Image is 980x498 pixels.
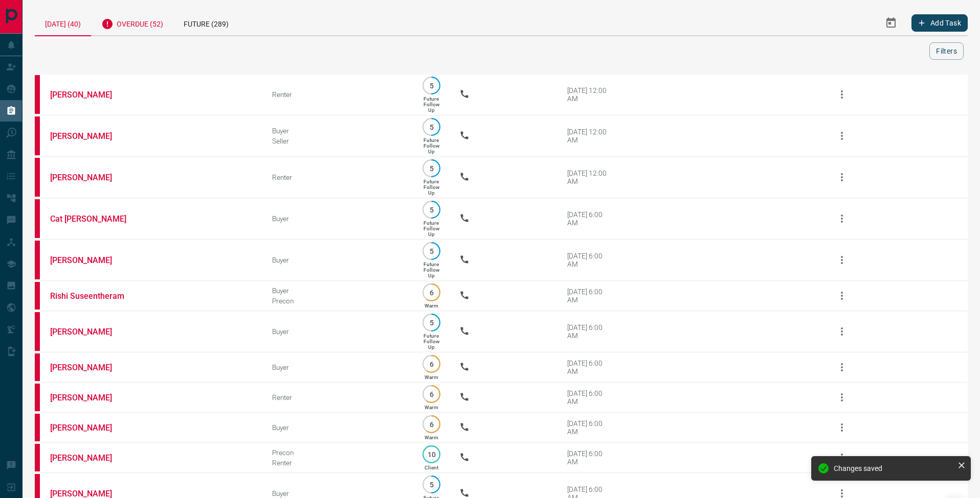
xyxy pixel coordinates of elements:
[567,210,611,227] div: [DATE] 6:00 AM
[50,363,127,372] a: [PERSON_NAME]
[425,405,438,410] p: Warm
[424,333,439,350] p: Future Follow Up
[567,169,611,185] div: [DATE] 12:00 AM
[50,453,127,463] a: [PERSON_NAME]
[50,327,127,337] a: [PERSON_NAME]
[272,127,403,135] div: Buyer
[35,282,40,310] div: property.ca
[35,75,40,114] div: property.ca
[272,459,403,467] div: Renter
[428,360,435,368] p: 6
[50,90,127,100] a: [PERSON_NAME]
[929,42,964,60] button: Filters
[567,86,611,103] div: [DATE] 12:00 AM
[567,252,611,268] div: [DATE] 6:00 AM
[424,179,439,196] p: Future Follow Up
[428,289,435,296] p: 6
[428,164,435,172] p: 5
[567,128,611,144] div: [DATE] 12:00 AM
[272,448,403,457] div: Precon
[50,131,127,141] a: [PERSON_NAME]
[50,173,127,182] a: [PERSON_NAME]
[35,10,91,36] div: [DATE] (40)
[50,255,127,265] a: [PERSON_NAME]
[35,444,40,471] div: property.ca
[35,158,40,197] div: property.ca
[567,288,611,304] div: [DATE] 6:00 AM
[567,419,611,436] div: [DATE] 6:00 AM
[35,353,40,381] div: property.ca
[91,10,173,35] div: Overdue (52)
[567,359,611,375] div: [DATE] 6:00 AM
[272,489,403,497] div: Buyer
[879,11,903,35] button: Select Date Range
[424,262,439,278] p: Future Follow Up
[428,319,435,326] p: 5
[424,137,439,154] p: Future Follow Up
[834,464,953,472] div: Changes saved
[35,312,40,351] div: property.ca
[272,215,403,223] div: Buyer
[428,82,435,89] p: 5
[35,116,40,155] div: property.ca
[35,199,40,238] div: property.ca
[272,256,403,264] div: Buyer
[35,384,40,411] div: property.ca
[428,206,435,214] p: 5
[272,173,403,181] div: Renter
[428,481,435,488] p: 5
[272,297,403,305] div: Precon
[425,465,438,470] p: Client
[272,327,403,336] div: Buyer
[35,414,40,441] div: property.ca
[425,303,438,309] p: Warm
[567,449,611,466] div: [DATE] 6:00 AM
[272,90,403,99] div: Renter
[425,374,438,380] p: Warm
[272,423,403,432] div: Buyer
[567,323,611,340] div: [DATE] 6:00 AM
[424,220,439,237] p: Future Follow Up
[567,389,611,406] div: [DATE] 6:00 AM
[428,123,435,131] p: 5
[428,247,435,255] p: 5
[911,14,968,32] button: Add Task
[272,393,403,401] div: Renter
[425,435,438,440] p: Warm
[428,390,435,398] p: 6
[272,363,403,371] div: Buyer
[272,137,403,145] div: Seller
[428,450,435,458] p: 10
[50,423,127,433] a: [PERSON_NAME]
[428,420,435,428] p: 6
[50,214,127,224] a: Cat [PERSON_NAME]
[50,393,127,402] a: [PERSON_NAME]
[424,96,439,113] p: Future Follow Up
[272,287,403,295] div: Buyer
[173,10,239,35] div: Future (289)
[35,241,40,279] div: property.ca
[50,291,127,301] a: Rishi Suseentheram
